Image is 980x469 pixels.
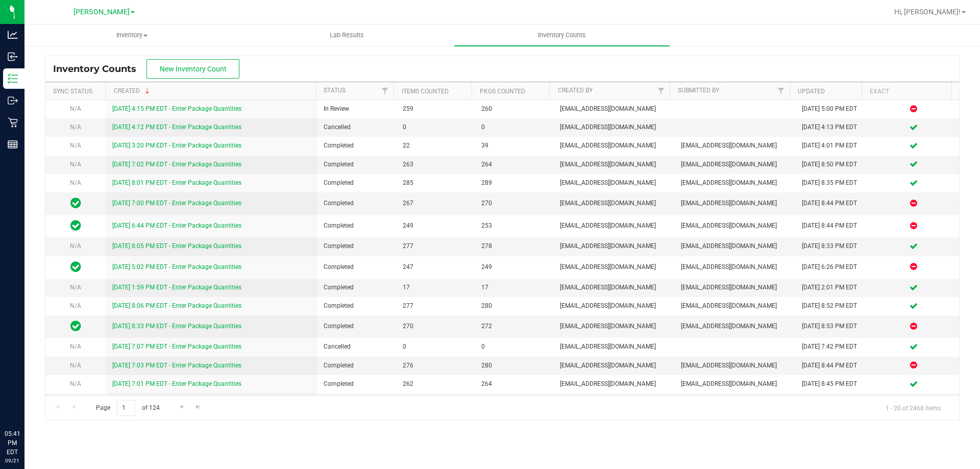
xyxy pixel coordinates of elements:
[324,301,390,311] span: Completed
[73,8,130,16] span: [PERSON_NAME]
[802,141,862,151] div: [DATE] 4:01 PM EDT
[560,322,669,331] span: [EMAIL_ADDRESS][DOMAIN_NAME]
[53,88,92,95] a: Sync Status
[802,361,862,371] div: [DATE] 8:44 PM EDT
[802,301,862,311] div: [DATE] 8:52 PM EDT
[560,104,669,114] span: [EMAIL_ADDRESS][DOMAIN_NAME]
[652,82,669,100] a: Filter
[24,24,239,46] a: Inventory
[53,63,146,75] span: Inventory Counts
[681,241,790,251] span: [EMAIL_ADDRESS][DOMAIN_NAME]
[560,141,669,151] span: [EMAIL_ADDRESS][DOMAIN_NAME]
[481,379,548,389] span: 264
[560,178,669,188] span: [EMAIL_ADDRESS][DOMAIN_NAME]
[402,88,449,95] a: Items Counted
[112,242,241,250] a: [DATE] 8:05 PM EDT - Enter Package Quantities
[681,379,790,389] span: [EMAIL_ADDRESS][DOMAIN_NAME]
[70,142,81,149] span: N/A
[191,400,206,414] a: Go to the last page
[175,400,189,414] a: Go to the next page
[324,87,346,94] a: Status
[70,124,81,131] span: N/A
[481,241,548,251] span: 278
[681,283,790,292] span: [EMAIL_ADDRESS][DOMAIN_NAME]
[324,262,390,272] span: Completed
[112,302,241,309] a: [DATE] 8:06 PM EDT - Enter Package Quantities
[30,386,42,398] iframe: Resource center unread badge
[681,199,790,208] span: [EMAIL_ADDRESS][DOMAIN_NAME]
[403,221,469,231] span: 249
[772,82,789,100] a: Filter
[802,322,862,331] div: [DATE] 8:53 PM EDT
[324,199,390,208] span: Completed
[560,160,669,169] span: [EMAIL_ADDRESS][DOMAIN_NAME]
[877,400,949,415] span: 1 - 20 of 2468 items
[70,105,81,112] span: N/A
[481,199,548,208] span: 270
[403,160,469,169] span: 263
[403,322,469,331] span: 270
[403,141,469,151] span: 22
[403,379,469,389] span: 262
[112,222,241,229] a: [DATE] 6:44 PM EDT - Enter Package Quantities
[70,218,81,233] span: In Sync
[324,283,390,292] span: Completed
[481,322,548,331] span: 272
[112,105,241,112] a: [DATE] 4:15 PM EDT - Enter Package Quantities
[112,343,241,350] a: [DATE] 7:07 PM EDT - Enter Package Quantities
[560,379,669,389] span: [EMAIL_ADDRESS][DOMAIN_NAME]
[802,221,862,231] div: [DATE] 8:44 PM EDT
[324,122,390,132] span: Cancelled
[324,178,390,188] span: Completed
[481,141,548,151] span: 39
[403,283,469,292] span: 17
[481,160,548,169] span: 264
[70,380,81,387] span: N/A
[324,104,390,114] span: In Review
[324,141,390,151] span: Completed
[403,262,469,272] span: 247
[681,160,790,169] span: [EMAIL_ADDRESS][DOMAIN_NAME]
[802,104,862,114] div: [DATE] 5:00 PM EDT
[324,160,390,169] span: Completed
[560,361,669,371] span: [EMAIL_ADDRESS][DOMAIN_NAME]
[8,52,18,62] inline-svg: Inbound
[25,31,239,40] span: Inventory
[70,362,81,369] span: N/A
[560,221,669,231] span: [EMAIL_ADDRESS][DOMAIN_NAME]
[560,262,669,272] span: [EMAIL_ADDRESS][DOMAIN_NAME]
[681,262,790,272] span: [EMAIL_ADDRESS][DOMAIN_NAME]
[454,24,669,46] a: Inventory Counts
[560,342,669,352] span: [EMAIL_ADDRESS][DOMAIN_NAME]
[8,95,18,106] inline-svg: Outbound
[560,199,669,208] span: [EMAIL_ADDRESS][DOMAIN_NAME]
[8,73,18,84] inline-svg: Inventory
[8,30,18,40] inline-svg: Analytics
[160,65,227,73] span: New Inventory Count
[681,361,790,371] span: [EMAIL_ADDRESS][DOMAIN_NAME]
[114,87,152,94] a: Created
[403,178,469,188] span: 285
[112,380,241,387] a: [DATE] 7:01 PM EDT - Enter Package Quantities
[5,429,20,457] p: 05:41 PM EDT
[481,342,548,352] span: 0
[681,322,790,331] span: [EMAIL_ADDRESS][DOMAIN_NAME]
[70,319,81,333] span: In Sync
[316,31,378,40] span: Lab Results
[87,400,168,416] span: Page of 124
[403,361,469,371] span: 276
[802,241,862,251] div: [DATE] 8:33 PM EDT
[117,400,135,416] input: 1
[862,82,951,100] th: Exact
[681,141,790,151] span: [EMAIL_ADDRESS][DOMAIN_NAME]
[802,379,862,389] div: [DATE] 8:45 PM EDT
[681,301,790,311] span: [EMAIL_ADDRESS][DOMAIN_NAME]
[146,59,239,79] button: New Inventory Count
[481,262,548,272] span: 249
[324,342,390,352] span: Cancelled
[802,160,862,169] div: [DATE] 8:50 PM EDT
[524,31,600,40] span: Inventory Counts
[8,139,18,150] inline-svg: Reports
[802,283,862,292] div: [DATE] 2:01 PM EDT
[681,221,790,231] span: [EMAIL_ADDRESS][DOMAIN_NAME]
